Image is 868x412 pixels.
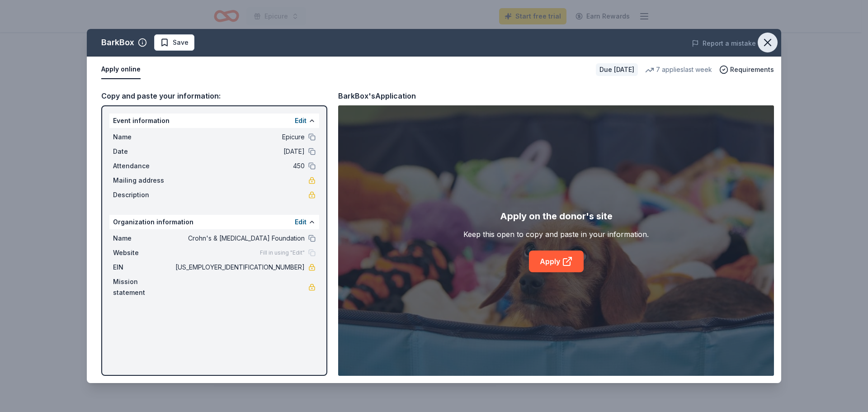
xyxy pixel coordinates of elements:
[101,35,134,50] div: BarkBox
[463,229,649,240] div: Keep this open to copy and paste in your information.
[109,114,319,128] div: Event information
[260,249,305,256] span: Fill in using "Edit"
[113,146,174,157] span: Date
[113,161,174,171] span: Attendance
[109,215,319,229] div: Organization information
[645,64,712,75] div: 7 applies last week
[500,209,613,223] div: Apply on the donor's site
[719,64,774,75] button: Requirements
[113,189,174,200] span: Description
[174,161,305,171] span: 450
[113,262,174,273] span: EIN
[113,132,174,142] span: Name
[174,132,305,142] span: Epicure
[173,37,189,48] span: Save
[154,34,194,51] button: Save
[174,262,305,273] span: [US_EMPLOYER_IDENTIFICATION_NUMBER]
[338,90,416,102] div: BarkBox's Application
[101,60,141,79] button: Apply online
[174,146,305,157] span: [DATE]
[174,233,305,244] span: Crohn's & [MEDICAL_DATA] Foundation
[692,38,756,49] button: Report a mistake
[596,63,638,76] div: Due [DATE]
[101,90,327,102] div: Copy and paste your information:
[113,247,174,258] span: Website
[529,251,584,272] a: Apply
[113,276,174,298] span: Mission statement
[730,64,774,75] span: Requirements
[295,115,307,126] button: Edit
[113,175,174,186] span: Mailing address
[113,233,174,244] span: Name
[295,217,307,227] button: Edit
